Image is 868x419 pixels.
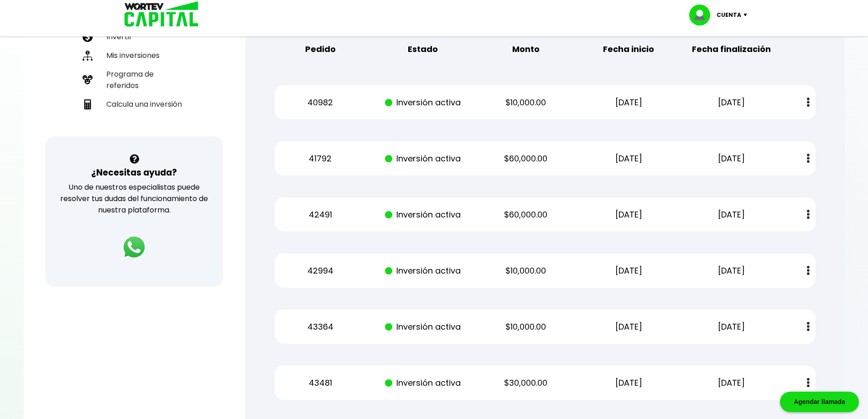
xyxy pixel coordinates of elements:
[585,376,672,390] p: [DATE]
[83,99,93,109] img: calculadora-icon.17d418c4.svg
[83,51,93,61] img: inversiones-icon.6695dc30.svg
[57,181,211,216] p: Uno de nuestros especialistas puede resolver tus dudas del funcionamiento de nuestra plataforma.
[380,208,467,222] p: Inversión activa
[408,42,438,56] b: Estado
[121,234,147,260] img: logos_whatsapp-icon.242b2217.svg
[688,376,775,390] p: [DATE]
[79,3,190,136] ul: Capital
[79,65,190,95] a: Programa de referidos
[483,208,569,222] p: $60,000.00
[79,27,190,46] a: Invertir
[483,376,569,390] p: $30,000.00
[585,320,672,334] p: [DATE]
[483,152,569,166] p: $60,000.00
[79,46,190,65] a: Mis inversiones
[380,152,467,166] p: Inversión activa
[380,376,467,390] p: Inversión activa
[585,96,672,109] p: [DATE]
[277,264,364,278] p: 42994
[91,166,177,179] h3: ¿Necesitas ayuda?
[741,14,754,16] img: icon-down
[688,96,775,109] p: [DATE]
[83,32,93,42] img: invertir-icon.b3b967d7.svg
[689,5,717,26] img: profile-image
[780,392,859,412] div: Agendar llamada
[380,96,467,109] p: Inversión activa
[277,152,364,166] p: 41792
[692,42,771,56] b: Fecha finalización
[483,320,569,334] p: $10,000.00
[483,96,569,109] p: $10,000.00
[585,152,672,166] p: [DATE]
[688,152,775,166] p: [DATE]
[603,42,654,56] b: Fecha inicio
[79,95,190,114] a: Calcula una inversión
[277,320,364,334] p: 43364
[83,75,93,85] img: recomiendanos-icon.9b8e9327.svg
[380,264,467,278] p: Inversión activa
[512,42,540,56] b: Monto
[688,208,775,222] p: [DATE]
[277,208,364,222] p: 42491
[380,320,467,334] p: Inversión activa
[277,376,364,390] p: 43481
[483,264,569,278] p: $10,000.00
[688,264,775,278] p: [DATE]
[305,42,336,56] b: Pedido
[688,320,775,334] p: [DATE]
[277,96,364,109] p: 40982
[585,208,672,222] p: [DATE]
[717,8,741,22] p: Cuenta
[585,264,672,278] p: [DATE]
